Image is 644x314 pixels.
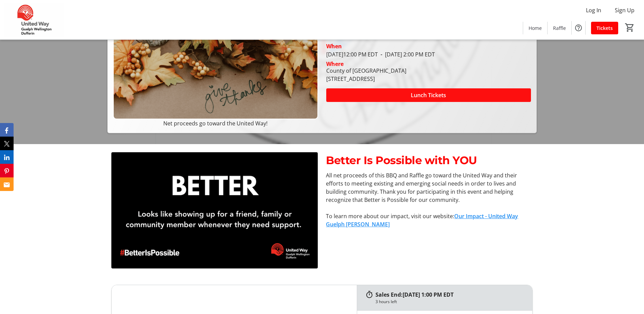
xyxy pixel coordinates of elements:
button: Log In [581,5,607,16]
div: When [326,42,342,50]
span: Lunch Tickets [411,91,446,99]
span: - [378,51,385,58]
div: 3 hours left [375,299,397,305]
img: United Way Guelph Wellington Dufferin's Logo [4,3,65,37]
img: undefined [111,152,318,268]
p: Better Is Possible with YOU [326,152,532,169]
span: Sign Up [615,6,634,14]
p: Net proceeds go toward the United Way! [113,119,318,127]
span: Sales End: [375,291,403,298]
span: [DATE] 2:00 PM EDT [378,51,435,58]
a: Raffle [548,22,571,34]
span: Raffle [553,24,566,32]
button: Help [572,21,585,35]
p: To learn more about our impact, visit our website: [326,212,532,228]
button: Cart [624,21,636,34]
button: Lunch Tickets [326,88,531,102]
p: All net proceeds of this BBQ and Raffle go toward the United Way and their efforts to meeting exi... [326,171,532,204]
span: [DATE] 12:00 PM EDT [326,51,378,58]
button: Sign Up [609,5,640,16]
span: [DATE] 1:00 PM EDT [403,291,454,298]
div: Where [326,61,344,67]
span: Log In [586,6,601,14]
span: Home [529,24,542,32]
a: Home [523,22,547,34]
span: Tickets [596,24,613,32]
div: [STREET_ADDRESS] [326,75,406,83]
div: County of [GEOGRAPHIC_DATA] [326,67,406,75]
img: Campaign CTA Media Photo [113,4,318,119]
a: Tickets [591,22,618,34]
